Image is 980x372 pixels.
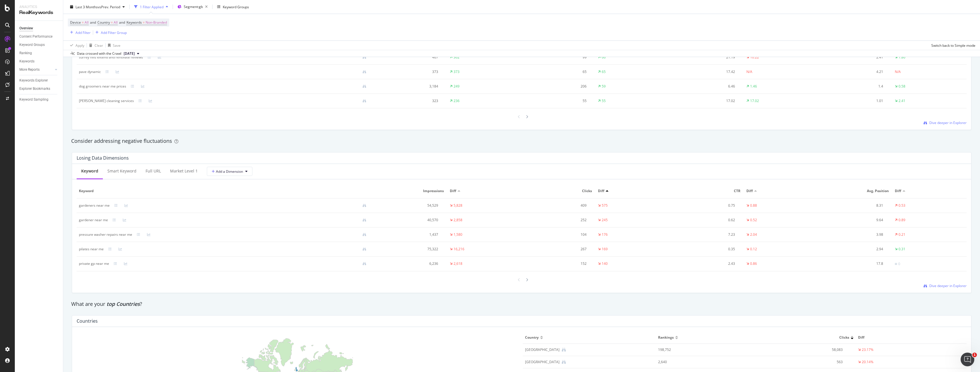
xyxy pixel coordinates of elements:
div: Smart Keyword [107,168,136,174]
button: Add Filter Group [93,29,127,36]
span: Country [525,335,539,340]
div: Save [113,43,121,48]
div: 20.14% [862,359,873,365]
a: Keyword Sampling [19,97,59,103]
a: Keyword Groups [19,42,59,48]
div: 58,083 [747,347,843,352]
div: dog groomers near me prices [79,84,126,89]
div: 55 [602,98,606,103]
span: = [82,20,84,25]
div: 104 [524,232,587,237]
span: Diff [450,188,456,194]
span: Rankings [658,335,674,340]
button: [DATE] [121,50,142,57]
div: 0.52 [750,217,757,223]
div: Keyword [81,168,98,174]
div: gardener near me [79,217,108,223]
span: Keyword [79,188,369,194]
iframe: Intercom live chat [961,353,974,366]
span: All [85,19,89,27]
span: and [90,20,96,25]
div: 575 [602,203,608,208]
div: 152 [524,261,587,266]
button: Last 3 MonthsvsPrev. Period [68,2,127,11]
a: Dive deeper in Explorer [924,283,967,288]
span: Clicks [524,188,592,194]
div: 40,570 [375,217,438,223]
div: 267 [524,247,587,252]
div: 169 [602,247,608,252]
div: 1.01 [820,98,883,103]
span: Segment: gb [184,4,203,9]
div: 65 [602,69,606,74]
span: Clicks [839,335,849,340]
div: Data crossed with the Crawl [77,51,121,56]
div: RealKeywords [19,9,58,16]
span: top Countries [107,300,140,307]
div: 17.02 [750,98,759,103]
div: pressure washer repairs near me [79,232,132,237]
div: Losing Data Dimensions [77,155,129,161]
div: 236 [454,98,460,103]
div: Keyword Groups [19,42,45,48]
div: milton keynes cleaning services [79,98,134,103]
div: 252 [524,217,587,223]
button: Switch back to Simple mode [929,41,975,50]
div: 21.19 [672,55,735,60]
div: 563 [747,359,843,365]
span: CTR [672,188,740,194]
div: Clear [95,43,103,48]
div: 249 [454,84,460,89]
a: Dive deeper in Explorer [924,120,967,125]
div: 373 [454,69,460,74]
a: Content Performance [19,34,59,40]
div: 3.98 [820,232,883,237]
div: market Level 1 [170,168,198,174]
span: Last 3 Months [75,4,98,9]
div: 140 [602,261,608,266]
div: 6,236 [375,261,438,266]
div: 2,858 [454,217,462,223]
div: 206 [524,84,587,89]
div: Content Performance [19,34,52,40]
div: Consider addressing negative fluctuations [71,137,972,145]
span: Dive deeper in Explorer [929,283,967,288]
span: Country [97,20,110,25]
span: Avg. Position [820,188,889,194]
a: More Reports [19,67,53,73]
span: Add a Dimension [212,169,243,174]
div: 5,828 [454,203,462,208]
div: Full URL [146,168,161,174]
a: Ranking [19,50,59,56]
div: 0.88 [750,203,757,208]
div: 1 Filter Applied [140,4,164,9]
div: pilates near me [79,247,104,252]
div: 17.02 [672,98,735,103]
div: 55 [524,98,587,103]
span: Diff [746,188,753,194]
div: 1.46 [750,84,757,89]
div: 323 [375,98,438,103]
button: Apply [68,41,84,50]
span: Diff [895,188,901,194]
div: India [525,359,560,365]
button: Add Filter [68,29,91,36]
a: Keywords Explorer [19,78,59,84]
span: Diff [858,335,963,340]
span: Non-Branded [146,19,167,27]
div: 7.23 [672,232,735,237]
div: pave dynamic [79,69,101,74]
div: 2.94 [820,247,883,252]
div: 2,618 [454,261,462,266]
div: 2.43 [672,261,735,266]
div: Countries [77,318,98,324]
a: Overview [19,25,59,31]
div: gardeners near me [79,203,110,208]
div: 362 [454,55,460,60]
div: Keywords [19,58,34,64]
div: 59 [602,84,606,89]
div: 23.17% [862,347,873,352]
div: 54,529 [375,203,438,208]
div: 17.8 [820,261,883,266]
span: Device [70,20,81,25]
